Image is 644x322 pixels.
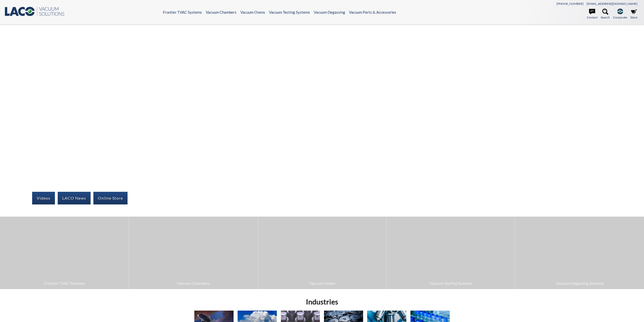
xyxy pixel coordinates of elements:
a: Vacuum Chambers [206,10,237,14]
span: Vacuum Degassing Systems [518,280,641,287]
a: Vacuum Testing Systems [387,217,515,289]
a: Online Store [93,192,128,204]
span: Vacuum Chambers [132,280,255,287]
a: Vacuum Degassing Systems [515,217,644,289]
span: Vacuum Ovens [260,280,384,287]
a: Vacuum Chambers [129,217,258,289]
span: Frontier TVAC Systems [3,280,126,287]
a: Contact [587,9,597,20]
span: Corporate [613,15,627,20]
a: Frontier TVAC Systems [163,10,202,14]
a: Vacuum Degassing [314,10,345,14]
a: LACO News [58,192,91,204]
h2: Industries [192,297,452,307]
a: Vacuum Ovens [240,10,265,14]
a: Vacuum Parts & Accessories [349,10,396,14]
a: Search [601,9,610,20]
a: Videos [32,192,55,204]
a: Vacuum Ovens [258,217,386,289]
span: Vacuum Testing Systems [389,280,513,287]
a: [PHONE_NUMBER] [556,2,584,6]
a: Store [630,9,637,20]
a: Vacuum Testing Systems [269,10,310,14]
a: [EMAIL_ADDRESS][DOMAIN_NAME] [587,2,637,6]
